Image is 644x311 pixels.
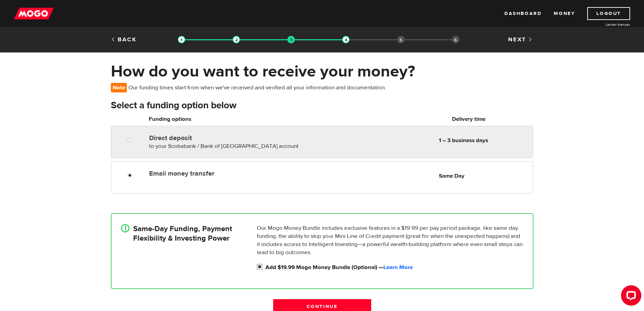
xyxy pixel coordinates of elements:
[439,172,464,180] b: Same Day
[149,170,305,178] label: Email money transfer
[504,7,542,20] a: Dashboard
[265,263,523,271] label: Add $19.99 Mogo Money Bundle (Optional) —
[111,83,389,92] p: Our funding times start from when we've received and verified all your information and documentat...
[579,22,630,27] a: Lender licences
[111,63,533,80] h1: How do you want to receive your money?
[508,36,533,43] a: Next
[616,283,644,311] iframe: LiveChat chat widget
[439,137,488,144] b: 1 – 3 business days
[233,36,240,43] img: transparent-188c492fd9eaac0f573672f40bb141c2.gif
[14,7,54,20] img: mogo_logo-11ee424be714fa7cbb0f0f49df9e16ec.png
[149,134,305,142] label: Direct deposit
[149,115,305,123] h6: Funding options
[383,264,413,271] a: Learn More
[111,36,137,43] a: Back
[407,115,531,123] h6: Delivery time
[342,36,350,43] img: transparent-188c492fd9eaac0f573672f40bb141c2.gif
[287,36,295,43] img: transparent-188c492fd9eaac0f573672f40bb141c2.gif
[257,224,523,257] p: Our Mogo Money Bundle includes exclusive features in a $19.99 per pay period package, like same d...
[149,142,299,150] span: to your Scotiabank / Bank of [GEOGRAPHIC_DATA] account
[178,36,185,43] img: transparent-188c492fd9eaac0f573672f40bb141c2.gif
[111,83,127,92] span: Note
[121,224,129,232] div: !
[111,100,533,111] h3: Select a funding option below
[587,7,630,20] a: Logout
[133,224,232,243] h4: Same-Day Funding, Payment Flexibility & Investing Power
[257,263,265,272] input: Add $19.99 Mogo Money Bundle (Optional) &mdash; <a id="loan_application_mini_bundle_learn_more" h...
[554,7,575,20] a: Money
